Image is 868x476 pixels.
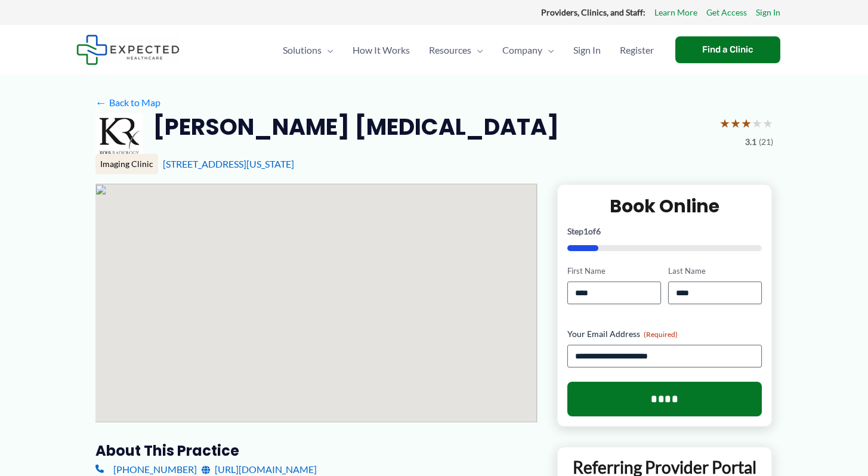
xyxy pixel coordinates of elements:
[273,29,343,71] a: SolutionsMenu Toggle
[564,29,610,71] a: Sign In
[668,265,762,277] label: Last Name
[610,29,663,71] a: Register
[343,29,419,71] a: How It Works
[762,112,773,134] span: ★
[542,29,554,71] span: Menu Toggle
[756,5,780,20] a: Sign In
[567,265,661,277] label: First Name
[719,112,730,134] span: ★
[283,29,322,71] span: Solutions
[95,97,107,108] span: ←
[654,5,697,20] a: Learn More
[567,194,762,218] h2: Book Online
[759,134,773,150] span: (21)
[353,29,410,71] span: How It Works
[419,29,493,71] a: ResourcesMenu Toggle
[273,29,663,71] nav: Primary Site Navigation
[573,29,601,71] span: Sign In
[95,94,160,112] a: ←Back to Map
[429,29,471,71] span: Resources
[752,112,762,134] span: ★
[76,35,180,65] img: Expected Healthcare Logo - side, dark font, small
[153,112,559,141] h2: [PERSON_NAME] [MEDICAL_DATA]
[322,29,333,71] span: Menu Toggle
[730,112,741,134] span: ★
[493,29,564,71] a: CompanyMenu Toggle
[541,7,645,17] strong: Providers, Clinics, and Staff:
[620,29,654,71] span: Register
[567,328,762,340] label: Your Email Address
[583,226,588,236] span: 1
[95,154,158,174] div: Imaging Clinic
[745,134,756,150] span: 3.1
[596,226,601,236] span: 6
[95,441,538,460] h3: About this practice
[644,330,678,339] span: (Required)
[741,112,752,134] span: ★
[675,36,780,63] a: Find a Clinic
[471,29,483,71] span: Menu Toggle
[502,29,542,71] span: Company
[163,158,294,169] a: [STREET_ADDRESS][US_STATE]
[706,5,747,20] a: Get Access
[567,227,762,236] p: Step of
